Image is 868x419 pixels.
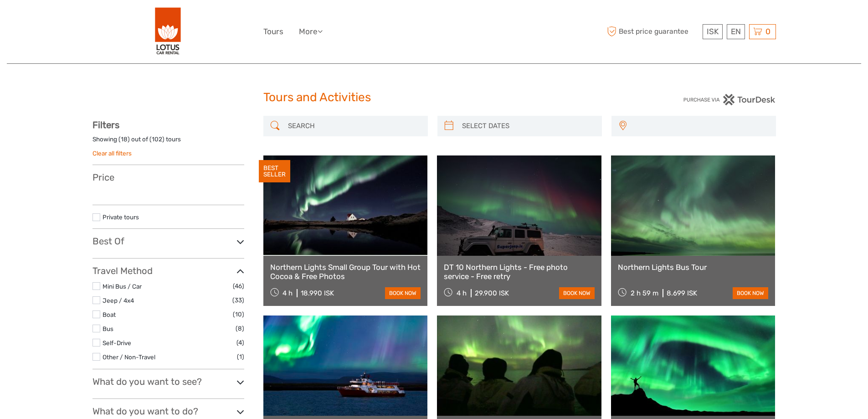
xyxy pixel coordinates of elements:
a: book now [733,287,768,299]
h3: Best Of [92,236,244,247]
h3: Price [92,172,244,183]
a: Mini Bus / Car [103,283,142,290]
a: Clear all filters [92,150,132,157]
span: (4) [236,337,244,348]
a: Jeep / 4x4 [103,297,134,304]
a: Self-Drive [103,339,131,347]
input: SELECT DATES [458,118,597,134]
div: 18.990 ISK [301,289,334,297]
a: Northern Lights Bus Tour [618,263,769,272]
span: 0 [764,27,772,36]
span: 4 h [457,289,467,297]
a: DT 10 Northern Lights - Free photo service - Free retry [444,263,595,281]
a: Private tours [103,213,139,221]
span: (10) [233,309,244,320]
h3: What do you want to do? [92,406,244,417]
span: 2 h 59 m [631,289,658,297]
div: 8.699 ISK [667,289,697,297]
h3: What do you want to see? [92,376,244,387]
span: 4 h [282,289,293,297]
a: Northern Lights Small Group Tour with Hot Cocoa & Free Photos [270,263,421,281]
span: (1) [237,352,244,362]
div: Showing ( ) out of ( ) tours [92,135,244,149]
a: Bus [103,325,113,332]
span: Best price guarantee [605,24,700,39]
a: Boat [103,311,116,318]
img: PurchaseViaTourDesk.png [683,94,776,105]
h1: Tours and Activities [263,90,605,105]
span: (46) [233,281,244,291]
label: 18 [121,135,128,144]
div: BEST SELLER [259,160,290,183]
span: ISK [707,27,719,36]
div: EN [727,24,745,39]
span: (33) [232,295,244,305]
h3: Travel Method [92,265,244,276]
a: More [299,25,323,38]
a: book now [559,287,595,299]
a: Other / Non-Travel [103,353,155,361]
span: (8) [236,323,244,334]
strong: Filters [92,119,119,130]
div: 29.900 ISK [475,289,509,297]
a: book now [385,287,421,299]
a: Tours [263,25,283,38]
img: 443-e2bd2384-01f0-477a-b1bf-f993e7f52e7d_logo_big.png [155,7,181,57]
input: SEARCH [284,118,423,134]
label: 102 [152,135,162,144]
